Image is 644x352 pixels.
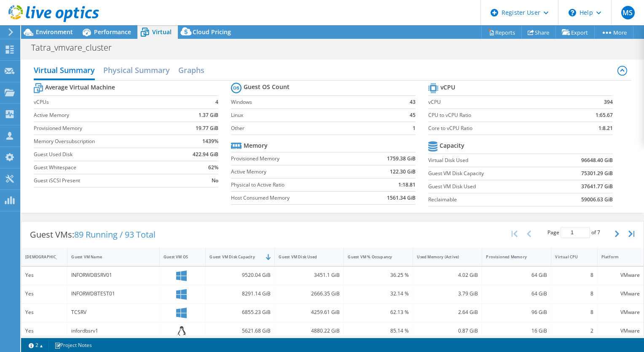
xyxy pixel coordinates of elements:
[231,168,358,176] label: Active Memory
[348,289,409,298] div: 32.14 %
[581,156,613,165] b: 96648.40 GiB
[547,227,600,238] span: Page of
[34,98,174,106] label: vCPUs
[34,62,95,80] h2: Virtual Summary
[27,43,125,52] h1: Tatra_vmvare_cluster
[486,326,547,336] div: 16 GiB
[209,308,271,317] div: 6855.23 GiB
[34,124,174,133] label: Provisioned Memory
[387,194,416,202] b: 1561.34 GiB
[48,340,98,350] a: Project Notes
[597,229,600,236] span: 7
[428,98,564,106] label: vCPU
[428,169,549,178] label: Guest VM Disk Capacity
[561,227,590,238] input: jump to page
[94,28,131,36] span: Performance
[413,124,416,133] b: 1
[601,271,640,280] div: VMware
[25,326,63,336] div: Yes
[178,62,204,79] h2: Graphs
[103,62,170,79] h2: Physical Summary
[34,163,174,172] label: Guest Whitespace
[209,289,271,298] div: 8291.14 GiB
[25,254,53,260] div: [DEMOGRAPHIC_DATA]
[486,308,547,317] div: 96 GiB
[428,182,549,191] label: Guest VM Disk Used
[279,289,340,298] div: 2666.35 GiB
[71,271,156,280] div: INFORWDBSRV01
[601,308,640,317] div: VMware
[521,26,556,39] a: Share
[601,326,640,336] div: VMware
[428,124,564,133] label: Core to vCPU Ratio
[34,176,174,185] label: Guest iSCSI Present
[390,168,416,176] b: 122.30 GiB
[581,169,613,178] b: 75301.29 GiB
[71,289,156,298] div: INFORWDBTEST01
[212,176,218,185] b: No
[71,308,156,317] div: TCSRV
[21,222,164,248] div: Guest VMs:
[196,124,218,133] b: 19.77 GiB
[193,150,218,159] b: 422.94 GiB
[486,271,547,280] div: 64 GiB
[215,98,218,106] b: 4
[555,254,583,260] div: Virtual CPU
[486,254,537,260] div: Provisioned Memory
[348,271,409,280] div: 36.25 %
[202,137,218,146] b: 1439%
[440,83,455,92] b: vCPU
[193,28,231,36] span: Cloud Pricing
[208,163,218,172] b: 62%
[398,181,416,189] b: 1:18.81
[410,111,416,119] b: 45
[25,308,63,317] div: Yes
[417,271,478,280] div: 4.02 GiB
[486,289,547,298] div: 64 GiB
[601,289,640,298] div: VMware
[417,254,468,260] div: Used Memory (Active)
[164,254,191,260] div: Guest VM OS
[199,111,218,119] b: 1.37 GiB
[348,308,409,317] div: 62.13 %
[555,26,595,39] a: Export
[231,194,358,202] label: Host Consumed Memory
[209,254,260,260] div: Guest VM Disk Capacity
[428,195,549,204] label: Reclaimable
[244,83,290,91] b: Guest OS Count
[604,98,613,106] b: 394
[555,308,593,317] div: 8
[279,326,340,336] div: 4880.22 GiB
[36,28,73,36] span: Environment
[231,111,399,119] label: Linux
[25,271,63,280] div: Yes
[279,308,340,317] div: 4259.61 GiB
[34,150,174,159] label: Guest Used Disk
[71,326,156,336] div: infordbsrv1
[244,141,268,150] b: Memory
[581,182,613,191] b: 37641.77 GiB
[71,254,145,260] div: Guest VM Name
[34,137,174,146] label: Memory Oversubscription
[596,111,613,119] b: 1:65.67
[209,271,271,280] div: 9520.04 GiB
[417,308,478,317] div: 2.64 GiB
[387,154,416,163] b: 1759.38 GiB
[231,181,358,189] label: Physical to Active Ratio
[440,141,464,150] b: Capacity
[555,326,593,336] div: 2
[348,326,409,336] div: 85.14 %
[481,26,522,39] a: Reports
[428,156,549,165] label: Virtual Disk Used
[34,111,174,119] label: Active Memory
[417,289,478,298] div: 3.79 GiB
[25,289,63,298] div: Yes
[209,326,271,336] div: 5621.68 GiB
[410,98,416,106] b: 43
[279,271,340,280] div: 3451.1 GiB
[74,229,156,240] span: 89 Running / 93 Total
[601,254,630,260] div: Platform
[45,83,115,92] b: Average Virtual Machine
[231,98,399,106] label: Windows
[594,26,633,39] a: More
